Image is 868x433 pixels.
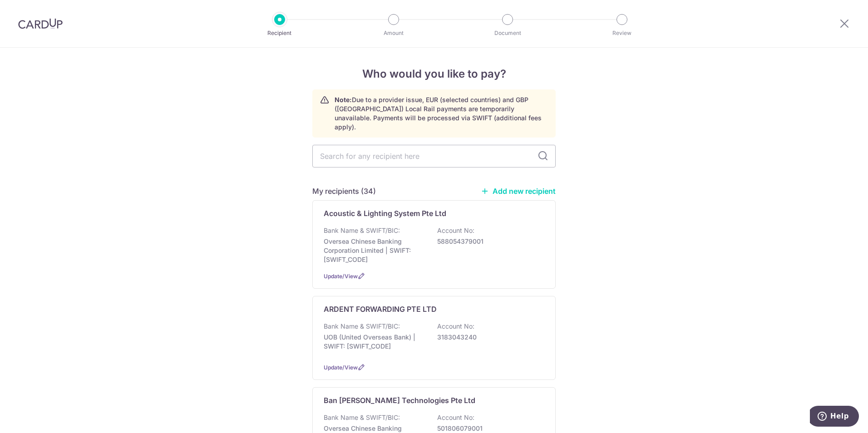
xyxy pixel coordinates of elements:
p: UOB (United Overseas Bank) | SWIFT: [SWIFT_CODE] [324,333,425,351]
p: Account No: [437,322,474,331]
p: Account No: [437,413,474,422]
p: Ban [PERSON_NAME] Technologies Pte Ltd [324,395,475,406]
input: Search for any recipient here [312,145,556,167]
p: Due to a provider issue, EUR (selected countries) and GBP ([GEOGRAPHIC_DATA]) Local Rail payments... [335,95,548,132]
a: Update/View [324,273,358,280]
p: Bank Name & SWIFT/BIC: [324,413,400,422]
p: Bank Name & SWIFT/BIC: [324,226,400,235]
a: Add new recipient [481,187,556,196]
iframe: Opens a widget where you can find more information [810,406,859,428]
p: Acoustic & Lighting System Pte Ltd [324,208,446,219]
a: Update/View [324,364,358,371]
p: Oversea Chinese Banking Corporation Limited | SWIFT: [SWIFT_CODE] [324,237,425,264]
p: Review [588,29,656,38]
p: ARDENT FORWARDING PTE LTD [324,304,437,315]
p: Recipient [246,29,313,38]
p: Bank Name & SWIFT/BIC: [324,322,400,331]
p: 588054379001 [437,237,539,246]
h4: Who would you like to pay? [312,66,556,82]
p: 501806079001 [437,424,539,433]
img: CardUp [18,18,63,29]
p: Account No: [437,226,474,235]
p: 3183043240 [437,333,539,342]
strong: Note: [335,96,352,103]
p: Amount [360,29,427,38]
p: Document [474,29,541,38]
h5: My recipients (34) [312,186,376,197]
